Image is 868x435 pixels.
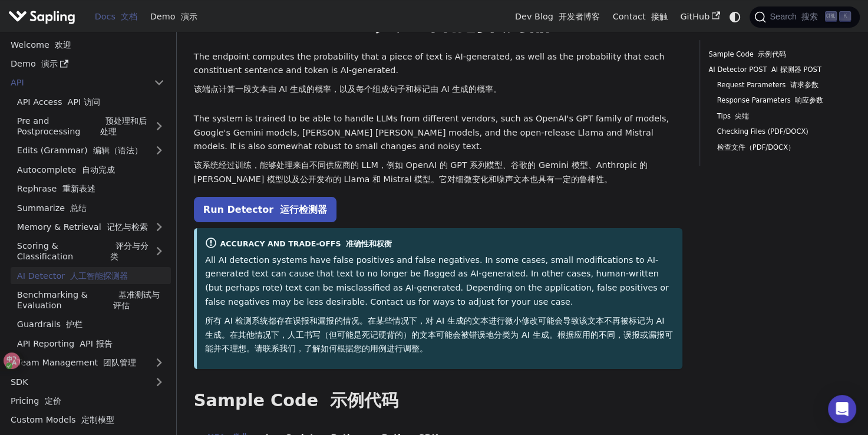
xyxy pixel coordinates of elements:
a: Request Parameters 请求参数 [717,80,843,91]
a: Custom Models 定制模型 [4,411,171,429]
font: 定制模型 [81,415,114,424]
a: Memory & Retrieval 记忆与检索 [11,219,171,236]
p: All AI detection systems have false positives and false negatives. In some cases, small modificat... [205,253,674,361]
a: AI Detector POST AI 探测器 POST [708,64,847,75]
a: Response Parameters 响应参数 [717,95,843,106]
font: 运行检测器 [280,204,327,215]
font: 所有 AI 检测系统都存在误报和漏报的情况。在某些情况下，对 AI 生成的文本进行微小修改可能会导致该文本不再被标记为 AI 生成。在其他情况下，人工书写（但可能是死记硬背的）的文本可能会被错误... [205,316,672,354]
a: Scoring & Classification 评分与分类 [11,238,171,265]
font: 人工智能探测器 [70,271,128,281]
a: Contact 接触 [606,8,674,26]
font: API 访问 [68,97,100,107]
a: Demo 演示 [4,55,171,72]
a: Rephrase 重新表述 [11,180,171,197]
a: Run Detector 运行检测器 [194,197,336,222]
a: Demo 演示 [144,8,204,26]
h2: Sample Code [194,390,682,411]
a: API Access API 访问 [11,93,171,110]
a: Pre and Postprocessing 预处理和后处理 [11,113,171,140]
font: 搜索 [801,12,818,21]
button: Collapse sidebar category 'API' [147,74,171,91]
font: 示例代码 [758,50,786,58]
a: Benchmarking & Evaluation 基准测试与评估 [11,286,171,314]
font: API 报告 [80,339,112,348]
font: 欢迎 [55,40,71,50]
div: Open Intercom Messenger [828,395,856,423]
font: 基准测试与评估 [113,290,160,310]
a: Summarize 总结 [11,199,171,216]
p: The endpoint computes the probability that a piece of text is AI-generated, as well as the probab... [194,50,682,101]
font: 准确性和权衡 [346,239,392,248]
font: 编辑（语法） [93,146,143,155]
font: 重新表述 [62,184,95,193]
a: Edits (Grammar) 编辑（语法） [11,142,171,159]
font: 定价 [45,396,61,406]
font: 开发者博客 [559,12,600,21]
a: API Reporting API 报告 [11,335,171,352]
font: 检查文件（PDF/DOCX） [717,143,795,151]
font: 记忆与检索 [107,222,148,232]
a: AI Detector 人工智能探测器 [11,267,171,284]
a: Tips 尖端 [717,111,843,122]
font: AI 探测器 POST [771,65,821,74]
a: Team Management 团队管理 [11,354,171,371]
font: 文档 [121,12,137,21]
a: SDK [4,373,147,390]
font: 示例代码 [330,390,398,410]
font: 团队管理 [103,358,136,367]
font: 护栏 [66,319,82,329]
font: 评分与分类 [110,241,148,261]
font: 该端点计算一段文本由 AI 生成的概率，以及每个组成句子和标记由 AI 生成的概率。 [194,84,501,94]
a: Welcome 欢迎 [4,36,171,53]
a: Checking Files (PDF/DOCX)检查文件（PDF/DOCX） [717,126,843,158]
a: API [4,74,147,91]
span: Search [766,11,825,22]
font: 预处理和后处理 [100,116,147,136]
p: The system is trained to be able to handle LLMs from different vendors, such as OpenAI's GPT fami... [194,112,682,192]
font: 总结 [70,203,87,213]
a: Pricing 定价 [4,393,171,410]
a: Sample Code 示例代码 [708,49,847,60]
a: Docs 文档 [88,8,144,26]
font: 自动完成 [82,165,115,174]
font: 尖端 [735,112,749,120]
a: Dev Blog 开发者博客 [509,8,606,26]
div: Accuracy and Trade-offs [205,237,674,251]
kbd: K [839,11,851,22]
button: Switch between dark and light mode (currently system mode) [727,8,744,25]
font: 请求参数 [790,81,818,89]
font: 演示 [41,59,58,68]
a: Autocomplete 自动完成 [11,161,171,178]
button: Expand sidebar category 'SDK' [147,373,171,390]
a: GitHub [674,8,726,26]
button: Search (Ctrl+K) [750,6,859,28]
a: Guardrails 护栏 [11,316,171,333]
font: 演示 [181,12,197,21]
img: Sapling.ai [8,8,75,25]
a: Sapling.ai [8,8,80,25]
font: 该系统经过训练，能够处理来自不同供应商的 LLM，例如 OpenAI 的 GPT 系列模型、谷歌的 Gemini 模型、Anthropic 的 [PERSON_NAME] 模型以及公开发布的 L... [194,160,648,184]
font: 响应参数 [795,96,823,104]
font: 接触 [651,12,668,21]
